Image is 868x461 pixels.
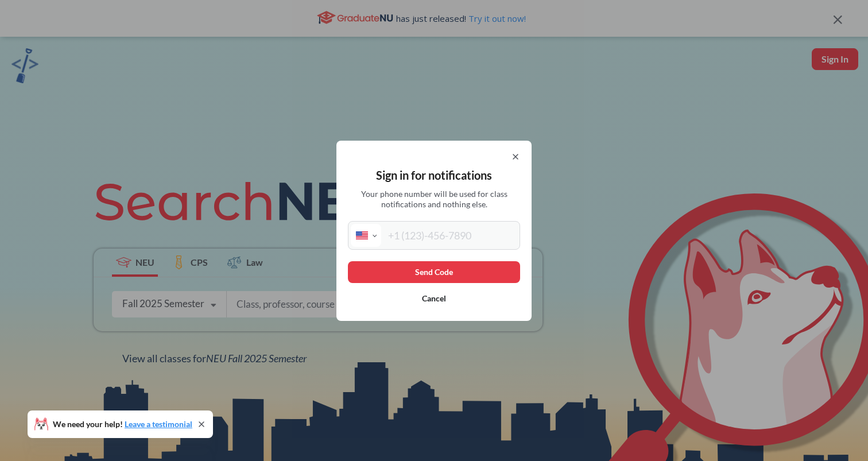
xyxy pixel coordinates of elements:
[53,420,192,428] span: We need your help!
[348,288,520,309] button: Cancel
[11,48,38,87] a: sandbox logo
[352,189,516,210] span: Your phone number will be used for class notifications and nothing else.
[376,168,492,182] span: Sign in for notifications
[381,224,517,247] input: +1 (123)-456-7890
[125,419,192,429] a: Leave a testimonial
[11,48,38,83] img: sandbox logo
[348,261,520,283] button: Send Code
